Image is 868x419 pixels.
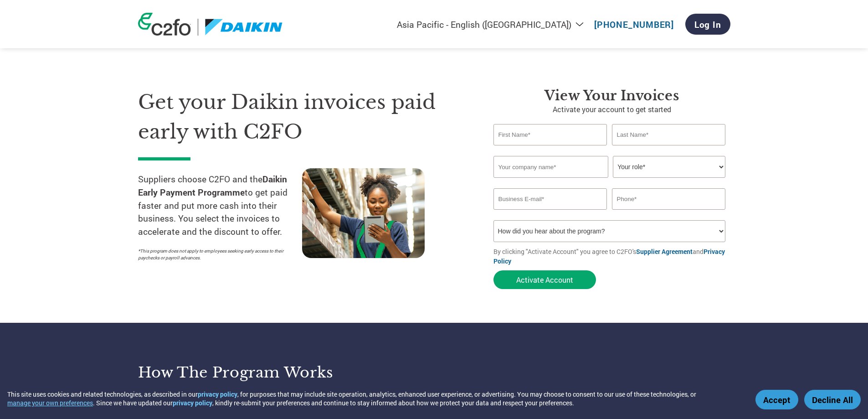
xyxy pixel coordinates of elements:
[493,211,607,217] div: Inavlid Email Address
[493,270,596,289] button: Activate Account
[493,88,730,104] h3: View your invoices
[138,88,466,146] h1: Get your Daikin invoices paid early with C2FO
[138,248,293,261] p: *This program does not apply to employees seeking early access to their paychecks or payroll adva...
[636,247,693,256] a: Supplier Agreement
[493,104,730,115] p: Activate your account to get started
[493,188,607,210] input: Invalid Email format
[755,390,798,409] button: Accept
[493,124,607,145] input: First Name*
[138,173,287,198] strong: Daikin Early Payment Programme
[7,398,93,407] button: manage your own preferences
[493,247,730,266] p: By clicking "Activate Account" you agree to C2FO's and
[612,146,726,152] div: Invalid last name or last name is too long
[493,179,726,185] div: Invalid company name or company name is too long
[613,156,725,178] select: Title/Role
[7,390,742,407] div: This site uses cookies and related technologies, as described in our , for purposes that may incl...
[138,363,423,382] h3: How the program works
[205,19,283,36] img: Daikin
[612,211,726,217] div: Inavlid Phone Number
[173,398,212,407] a: privacy policy
[493,156,608,178] input: Your company name*
[138,173,302,238] p: Suppliers choose C2FO and the to get paid faster and put more cash into their business. You selec...
[493,247,725,265] a: Privacy Policy
[612,124,726,145] input: Last Name*
[302,168,425,258] img: supply chain worker
[138,13,191,36] img: c2fo logo
[493,146,607,152] div: Invalid first name or first name is too long
[612,188,726,210] input: Phone*
[804,390,861,409] button: Decline All
[594,19,674,30] a: [PHONE_NUMBER]
[198,390,237,398] a: privacy policy
[685,14,730,35] a: Log In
